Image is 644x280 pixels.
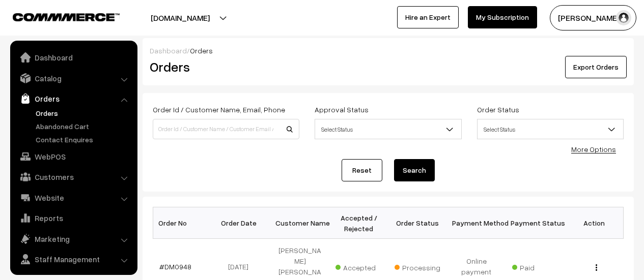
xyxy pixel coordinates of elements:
span: Select Status [315,119,461,139]
a: COMMMERCE [13,10,102,22]
span: Select Status [315,120,461,138]
span: Select Status [478,120,623,138]
img: user [616,10,631,25]
a: Staff Management [13,250,134,268]
th: Payment Status [506,207,565,239]
a: Contact Enquires [33,134,134,145]
button: Export Orders [565,56,627,78]
span: Select Status [477,119,624,139]
a: Catalog [13,69,134,87]
a: Hire an Expert [397,6,459,28]
span: Processing [395,260,445,273]
button: [PERSON_NAME] [550,5,636,30]
a: Dashboard [13,48,134,67]
a: Abandoned Cart [33,121,134,132]
a: Marketing [13,230,134,248]
button: [DOMAIN_NAME] [115,5,245,30]
a: Orders [13,89,134,108]
a: Customers [13,168,134,186]
a: Dashboard [150,46,187,55]
h2: Orders [150,59,298,75]
div: / [150,45,627,56]
button: Search [394,159,435,181]
th: Order Status [388,207,447,239]
span: Accepted [335,260,386,273]
img: COMMMERCE [13,13,120,21]
span: Orders [190,46,213,55]
a: Reports [13,209,134,227]
a: More Options [571,145,616,153]
th: Order No [153,207,212,239]
a: Orders [33,108,134,118]
a: #DM0948 [159,262,191,271]
label: Approval Status [315,104,369,115]
img: Menu [596,264,597,271]
th: Action [565,207,624,239]
a: My Subscription [468,6,537,28]
span: Paid [512,260,563,273]
a: WebPOS [13,147,134,166]
th: Accepted / Rejected [329,207,388,239]
label: Order Status [477,104,519,115]
th: Customer Name [271,207,330,239]
th: Payment Method [447,207,506,239]
a: Reset [342,159,382,181]
label: Order Id / Customer Name, Email, Phone [153,104,285,115]
a: Website [13,189,134,207]
input: Order Id / Customer Name / Customer Email / Customer Phone [153,119,299,139]
th: Order Date [212,207,271,239]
